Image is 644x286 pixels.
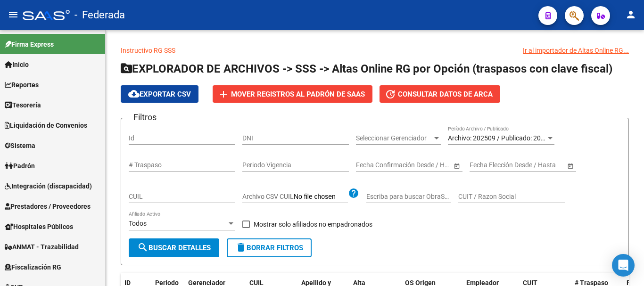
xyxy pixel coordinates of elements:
button: Open calendar [565,161,575,171]
span: Fiscalización RG [5,262,61,272]
span: EXPLORADOR DE ARCHIVOS -> SSS -> Altas Online RG por Opción (traspasos con clave fiscal) [121,62,612,75]
span: Inicio [5,59,29,70]
span: Firma Express [5,39,54,49]
div: Open Intercom Messenger [612,254,635,277]
mat-icon: help [348,188,359,199]
span: Prestadores / Proveedores [5,201,91,212]
button: Consultar datos de ARCA [380,85,500,103]
span: Integración (discapacidad) [5,181,92,191]
input: Fecha fin [512,161,558,169]
span: Sistema [5,140,35,151]
span: Reportes [5,80,39,90]
button: Exportar CSV [121,85,198,103]
mat-icon: person [625,9,636,20]
span: Mover registros al PADRÓN de SAAS [231,90,365,98]
div: Ir al importador de Altas Online RG... [523,45,629,56]
span: Buscar Detalles [137,244,211,252]
span: Tesorería [5,100,41,110]
span: Hospitales Públicos [5,221,73,232]
a: Instructivo RG SSS [121,47,175,54]
mat-icon: update [385,89,396,100]
span: Borrar Filtros [235,244,303,252]
input: Archivo CSV CUIL [294,193,348,201]
span: Todos [129,220,147,227]
mat-icon: add [218,89,229,100]
button: Open calendar [452,161,462,171]
span: Seleccionar Gerenciador [356,134,432,142]
button: Buscar Detalles [129,238,219,257]
button: Borrar Filtros [227,238,312,257]
input: Fecha inicio [470,161,504,169]
button: Mover registros al PADRÓN de SAAS [213,85,372,103]
h3: Filtros [129,111,161,124]
span: Padrón [5,161,35,171]
span: Archivo CSV CUIL [242,193,294,200]
span: Exportar CSV [128,90,191,98]
input: Fecha inicio [356,161,390,169]
span: Liquidación de Convenios [5,120,87,131]
mat-icon: cloud_download [128,88,140,99]
mat-icon: search [137,242,149,253]
span: - Federada [74,5,125,25]
mat-icon: delete [235,242,247,253]
span: ANMAT - Trazabilidad [5,242,79,252]
mat-icon: menu [8,9,19,20]
span: Consultar datos de ARCA [398,90,493,98]
span: Archivo: 202509 / Publicado: 202508 [448,134,556,142]
input: Fecha fin [398,161,445,169]
span: Mostrar solo afiliados no empadronados [254,219,372,230]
